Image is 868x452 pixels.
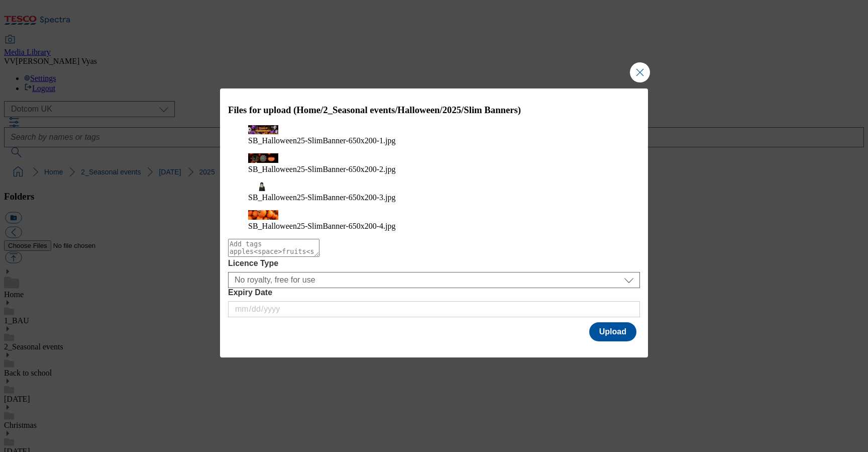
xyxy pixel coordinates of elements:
[248,210,278,219] img: preview
[248,153,278,162] img: preview
[228,105,640,116] h3: Files for upload (Home/2_Seasonal events/Halloween/2025/Slim Banners)
[248,193,620,202] figcaption: SB_Halloween25-SlimBanner-650x200-3.jpg
[228,288,640,297] label: Expiry Date
[589,322,636,341] button: Upload
[228,259,640,268] label: Licence Type
[248,125,278,134] img: preview
[630,62,650,82] button: Close Modal
[248,222,620,231] figcaption: SB_Halloween25-SlimBanner-650x200-4.jpg
[248,136,620,145] figcaption: SB_Halloween25-SlimBanner-650x200-1.jpg
[220,88,648,357] div: Modal
[248,182,278,191] img: preview
[248,165,620,174] figcaption: SB_Halloween25-SlimBanner-650x200-2.jpg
